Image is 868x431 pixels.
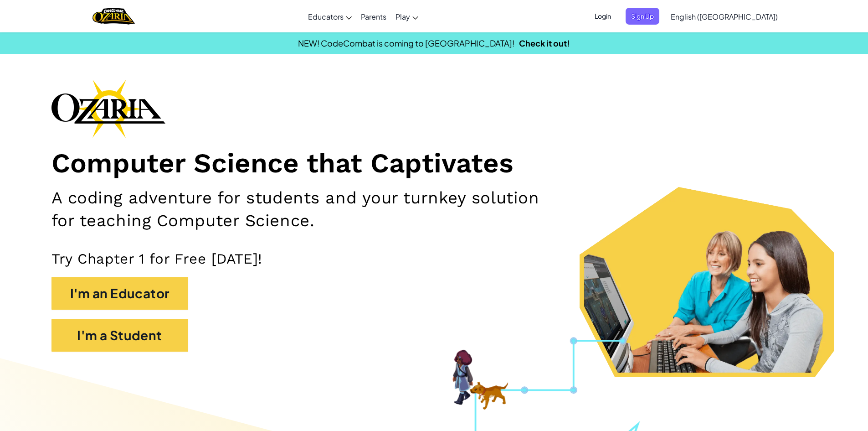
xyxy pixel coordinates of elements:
span: English ([GEOGRAPHIC_DATA]) [671,12,778,21]
img: Ozaria branding logo [51,79,165,138]
a: Check it out! [519,38,570,48]
a: Educators [303,4,356,29]
a: English ([GEOGRAPHIC_DATA]) [666,4,782,29]
a: Parents [356,4,391,29]
span: Educators [308,12,344,21]
button: I'm a Student [51,319,188,352]
span: Play [395,12,410,21]
a: Play [391,4,423,29]
button: Sign Up [626,8,659,25]
span: NEW! CodeCombat is coming to [GEOGRAPHIC_DATA]! [298,38,514,48]
a: Ozaria by CodeCombat logo [92,7,135,26]
img: Home [92,7,135,26]
h2: A coding adventure for students and your turnkey solution for teaching Computer Science. [51,187,565,232]
button: Login [589,8,616,25]
h1: Computer Science that Captivates [51,147,817,180]
button: I'm an Educator [51,277,188,310]
p: Try Chapter 1 for Free [DATE]! [51,250,817,268]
